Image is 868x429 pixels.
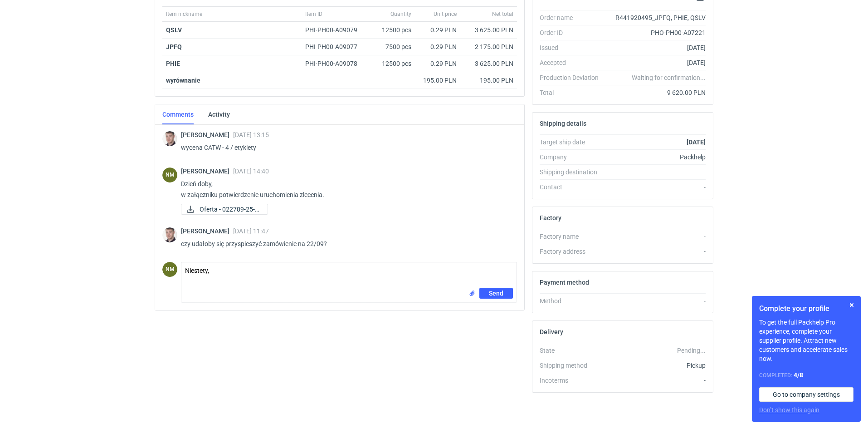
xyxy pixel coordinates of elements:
div: Total [540,88,606,97]
span: [PERSON_NAME] [181,131,233,138]
strong: 4 / 8 [794,371,803,379]
div: PHI-PH00-A09077 [305,42,366,51]
div: 195.00 PLN [419,76,457,85]
textarea: Niestety, [181,262,517,288]
div: Method [540,296,606,306]
h1: Complete your profile [759,303,853,314]
a: Activity [208,104,230,124]
a: Comments [162,104,194,124]
div: - [606,296,706,306]
div: R441920495_JPFQ, PHIE, QSLV [606,13,706,22]
div: [DATE] [606,43,706,52]
div: 0.29 PLN [419,42,457,51]
div: 9 620.00 PLN [606,88,706,97]
div: 12500 pcs [370,22,415,39]
strong: [DATE] [687,138,706,146]
span: [DATE] 14:40 [233,168,269,175]
h2: Shipping details [540,120,586,127]
div: PHI-PH00-A09078 [305,59,366,68]
div: Shipping method [540,361,606,370]
div: 195.00 PLN [464,76,513,85]
img: Maciej Sikora [162,131,177,146]
span: [PERSON_NAME] [181,227,233,235]
div: Order name [540,13,606,22]
div: Accepted [540,58,606,67]
div: Shipping destination [540,168,606,177]
div: 0.29 PLN [419,25,457,35]
div: - [606,376,706,385]
div: Contact [540,182,606,192]
button: Send [479,288,513,299]
div: 0.29 PLN [419,59,457,68]
div: Factory name [540,232,606,241]
div: Packhelp [606,153,706,162]
figcaption: NM [162,168,177,182]
h2: Factory [540,214,561,222]
span: Quantity [390,10,411,18]
button: Don’t show this again [759,405,819,414]
div: Target ship date [540,138,606,147]
em: Pending... [677,347,706,354]
div: 2 175.00 PLN [464,42,513,51]
div: - [606,247,706,256]
strong: PHIE [166,60,180,67]
span: [PERSON_NAME] [181,168,233,175]
div: Pickup [606,361,706,370]
h2: Payment method [540,279,589,286]
div: Oferta - 022789-25-ET.pdf [181,204,268,215]
span: Unit price [434,10,457,18]
em: Waiting for confirmation... [632,73,706,82]
img: Maciej Sikora [162,227,177,242]
div: Factory address [540,247,606,256]
span: Item nickname [166,10,202,18]
span: Item ID [305,10,322,18]
strong: QSLV [166,26,182,34]
div: 3 625.00 PLN [464,59,513,68]
div: - [606,232,706,241]
a: Oferta - 022789-25-E... [181,204,268,215]
figcaption: NM [162,262,177,277]
div: PHO-PH00-A07221 [606,28,706,37]
span: Net total [492,10,513,18]
span: [DATE] 13:15 [233,131,269,138]
div: Company [540,153,606,162]
span: Oferta - 022789-25-E... [200,204,260,214]
div: Issued [540,43,606,52]
p: czy udałoby się przyspieszyć zamówienie na 22/09? [181,238,510,249]
div: 7500 pcs [370,39,415,55]
p: Dzień doby, w załączniku potwierdzenie uruchomienia zlecenia. [181,178,510,200]
div: 3 625.00 PLN [464,25,513,35]
p: wycena CATW - 4 / etykiety [181,142,510,153]
strong: wyrównanie [166,77,200,84]
span: [DATE] 11:47 [233,227,269,235]
div: Natalia Mrozek [162,262,177,277]
div: [DATE] [606,58,706,67]
div: Incoterms [540,376,606,385]
div: Order ID [540,28,606,37]
div: Natalia Mrozek [162,168,177,182]
div: Completed: [759,370,853,380]
div: State [540,346,606,355]
div: - [606,182,706,192]
a: Go to company settings [759,387,853,402]
h2: Delivery [540,328,563,335]
div: PHI-PH00-A09079 [305,25,366,35]
p: To get the full Packhelp Pro experience, complete your supplier profile. Attract new customers an... [759,318,853,363]
strong: JPFQ [166,43,182,50]
div: Production Deviation [540,73,606,82]
div: 12500 pcs [370,55,415,72]
button: Skip for now [846,300,857,311]
span: Send [489,290,503,296]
